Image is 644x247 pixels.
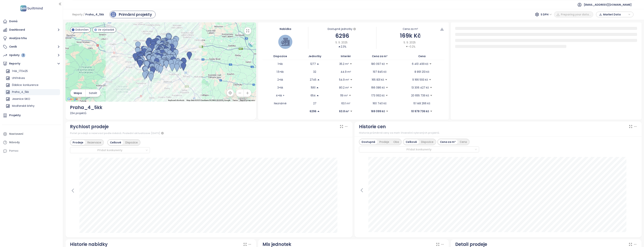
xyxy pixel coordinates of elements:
[339,86,349,90] p: 80.2 m²
[5,110,60,116] div: Odolená voda
[313,70,316,74] p: 32
[12,83,38,87] div: Ďáblice: konkurence
[263,27,308,31] div: Nabídka
[430,94,433,97] span: caret-down
[83,11,85,18] span: /
[359,131,637,135] div: Historie průměrné ceny za metr čtvereční vybraných projektů.
[5,68,60,74] div: 1+kk_170425
[232,99,238,101] a: Terms (opens in new tab)
[98,28,114,32] span: Ve výstavbě
[263,92,298,99] td: 4+kk +
[350,86,352,89] span: caret-down
[404,139,419,145] div: Celkově
[359,123,386,130] div: Historie cen
[373,70,387,74] p: 197 845 Kč
[2,26,61,34] button: Dashboard
[412,78,428,82] p: 9 166 593 Kč
[313,101,316,105] p: 27
[360,139,377,145] div: Dostupné
[2,130,61,138] a: Nastavení
[561,12,591,17] span: Preparing your data...
[108,140,123,145] div: Celkově
[340,93,348,98] p: 119 m²
[89,91,97,95] span: Satelit
[403,27,418,31] div: Cena za m²
[350,110,353,113] span: caret-down
[72,11,83,18] span: Reporty
[317,110,320,113] span: caret-up
[2,139,61,146] a: Návody
[5,82,60,88] div: Ďáblice: konkurence
[317,78,320,81] span: caret-up
[415,70,429,74] p: 8 891 213 Kč
[70,104,252,111] div: Praha_4_5kk
[70,131,348,136] div: Počet prodejů a rezervací podle měsíců. Poslední aktualizace: [DATE]
[316,94,319,97] span: caret-up
[5,89,60,95] div: Praha_4_5kk
[411,93,429,98] p: 20 655 739 Kč
[385,94,388,97] span: caret-down
[386,110,388,113] span: caret-down
[9,53,25,58] div: Updaty
[385,78,387,81] span: caret-down
[411,109,429,113] p: 10 978 736 Kč
[9,113,21,118] div: Projekty
[458,139,469,145] div: Cena
[74,91,82,95] span: Mapa
[541,12,552,17] span: S DPH
[310,109,316,113] p: 6296
[317,63,319,65] span: caret-up
[429,78,431,81] span: caret-down
[349,94,351,97] span: caret-down
[12,76,25,80] div: Uhříněves
[66,97,79,102] img: Google
[412,86,429,90] p: 13 306 427 Kč
[438,139,458,145] div: Cena za m²
[372,78,384,82] p: 165 831 Kč
[85,140,103,145] div: Rezervace
[360,53,399,60] th: Cena za m²
[412,62,428,66] p: 6 410 499 Kč
[298,53,331,60] th: Jednotky
[12,97,30,101] div: Jesenice SIKO
[70,89,85,97] button: Mapa
[9,36,27,41] div: Analýza trhu
[350,63,352,65] span: caret-down
[21,53,25,57] div: 1
[9,140,20,145] div: Návody
[406,45,408,48] span: caret-down
[123,140,140,145] div: Dispozice
[263,53,298,60] th: Dispozice
[187,99,230,101] span: Map data ©2025 GeoBasis-DE/BKG (©2009), Google
[371,86,385,90] p: 166 086 Kč
[263,68,298,76] td: 1.5+kk
[2,35,61,42] a: Analýza trhu
[554,11,593,17] button: Preparing your data...
[5,103,60,109] div: Modřanské břehy
[66,97,79,102] a: Open this area in Google Maps (opens a new window)
[316,86,319,89] span: caret-up
[419,139,436,145] div: Dispozice
[5,96,60,102] div: Jesenice SIKO
[168,99,184,102] button: Keyboard shortcuts
[12,69,28,73] div: 1+kk_170425
[311,93,316,98] p: 654
[310,62,316,66] p: 1277
[12,90,29,94] div: Praha_4_5kk
[430,110,433,113] span: caret-down
[339,62,349,66] p: 35.2 m²
[377,139,391,145] div: Prodeje
[71,140,85,145] div: Prodeje
[373,101,387,105] p: 160 740 Kč
[2,60,61,67] button: Reporty
[281,38,290,46] img: house
[9,19,17,24] div: Domů
[2,43,61,51] button: Ceník
[75,28,89,32] span: Dokončen
[339,109,349,113] p: 63.8 m²
[429,63,432,65] span: caret-down
[371,109,385,113] p: 169 099 Kč
[376,31,444,40] div: 169k Kč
